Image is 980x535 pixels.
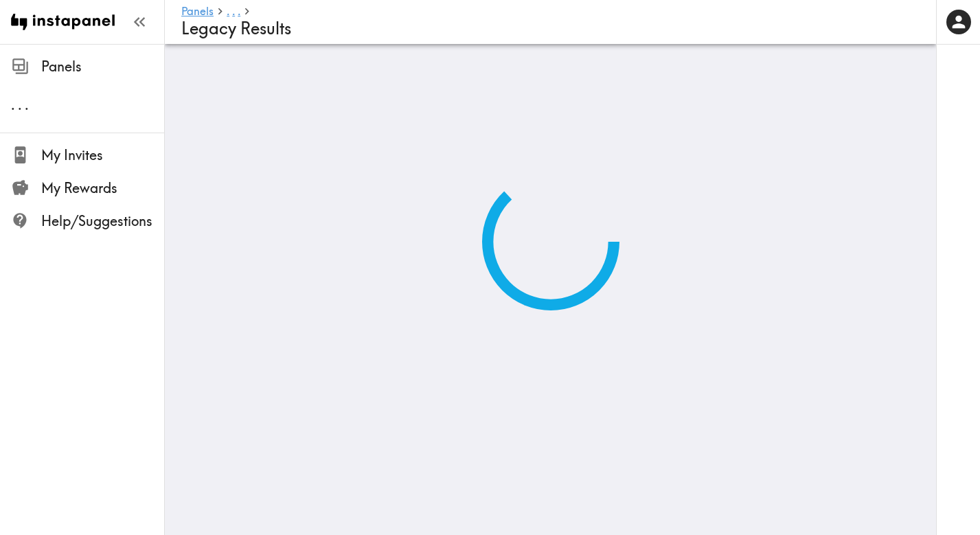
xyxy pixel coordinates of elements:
[227,5,240,19] a: ...
[41,57,164,76] span: Panels
[11,96,15,113] span: .
[181,5,214,19] a: Panels
[181,19,909,38] h4: Legacy Results
[232,4,235,18] span: .
[41,212,164,231] span: Help/Suggestions
[227,4,229,18] span: .
[41,146,164,165] span: My Invites
[41,179,164,198] span: My Rewards
[25,96,29,113] span: .
[238,4,240,18] span: .
[18,96,22,113] span: .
